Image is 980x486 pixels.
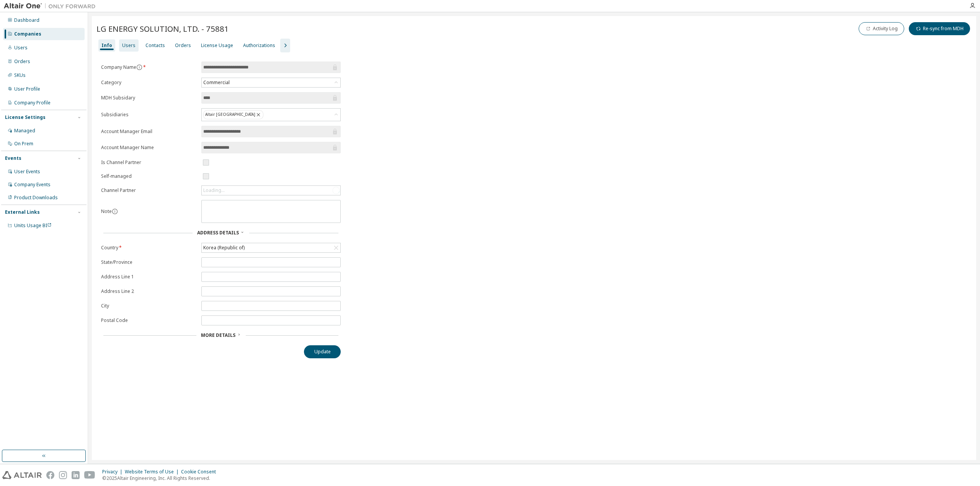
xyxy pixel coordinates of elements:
[859,22,904,35] button: Activity Log
[201,42,233,49] div: License Usage
[14,100,51,106] div: Company Profile
[101,274,197,280] label: Address Line 1
[304,345,341,358] button: Update
[101,64,197,70] label: Company Name
[5,155,21,161] div: Events
[14,141,33,147] div: On Prem
[14,169,40,175] div: User Events
[101,112,197,118] label: Subsidiaries
[202,186,340,195] div: Loading...
[59,471,67,479] img: instagram.svg
[203,110,263,119] div: Altair [GEOGRAPHIC_DATA]
[101,317,197,323] label: Postal Code
[46,471,54,479] img: facebook.svg
[102,475,220,481] p: © 2025 Altair Engineering, Inc. All Rights Reserved.
[203,187,225,193] div: Loading...
[112,208,118,215] button: information
[202,78,340,87] div: Commercial
[101,187,197,193] label: Channel Partner
[202,78,231,87] div: Commercial
[4,2,100,10] img: Altair One
[202,244,246,252] div: Korea (Republic of)
[14,45,28,51] div: Users
[101,245,197,251] label: Country
[14,31,41,37] div: Companies
[5,209,40,215] div: External Links
[14,86,40,92] div: User Profile
[201,332,235,338] span: More Details
[101,303,197,309] label: City
[181,469,220,475] div: Cookie Consent
[101,42,112,49] div: Info
[125,469,181,475] div: Website Terms of Use
[14,72,26,78] div: SKUs
[101,128,197,135] label: Account Manager Email
[14,128,35,134] div: Managed
[197,229,239,236] span: Address Details
[909,22,970,35] button: Re-sync from MDH
[202,243,340,252] div: Korea (Republic of)
[101,159,197,166] label: Is Channel Partner
[14,182,51,188] div: Company Events
[101,173,197,179] label: Self-managed
[14,222,52,229] span: Units Usage BI
[102,469,125,475] div: Privacy
[243,42,275,49] div: Authorizations
[2,471,42,479] img: altair_logo.svg
[14,59,30,65] div: Orders
[202,109,340,121] div: Altair [GEOGRAPHIC_DATA]
[145,42,165,49] div: Contacts
[101,80,197,86] label: Category
[122,42,136,49] div: Users
[84,471,95,479] img: youtube.svg
[101,288,197,294] label: Address Line 2
[175,42,191,49] div: Orders
[96,23,229,34] span: LG ENERGY SOLUTION, LTD. - 75881
[101,145,197,151] label: Account Manager Name
[72,471,80,479] img: linkedin.svg
[14,17,39,23] div: Dashboard
[101,208,112,215] label: Note
[14,195,58,201] div: Product Downloads
[101,259,197,265] label: State/Province
[101,95,197,101] label: MDH Subsidary
[5,114,46,120] div: License Settings
[136,64,142,70] button: information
